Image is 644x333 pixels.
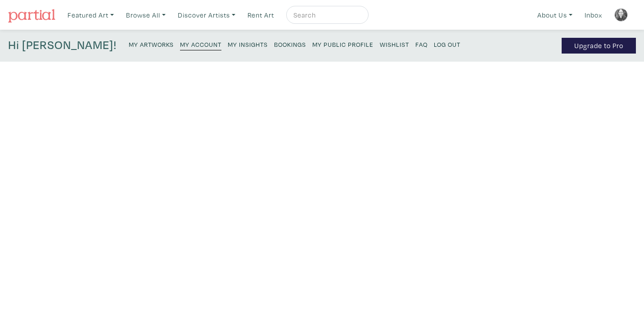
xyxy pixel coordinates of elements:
a: My Account [180,38,221,50]
a: Bookings [274,38,306,50]
a: Upgrade to Pro [562,38,636,54]
a: Log Out [434,38,460,50]
a: My Public Profile [312,38,374,50]
a: Inbox [581,6,606,24]
small: FAQ [415,40,428,49]
small: My Public Profile [312,40,374,49]
a: My Insights [228,38,268,50]
small: Log Out [434,40,460,49]
a: FAQ [415,38,428,50]
small: Bookings [274,40,306,49]
a: About Us [533,6,576,24]
input: Search [293,9,360,21]
a: Browse All [122,6,170,24]
a: My Artworks [129,38,174,50]
a: Wishlist [380,38,409,50]
small: My Account [180,40,221,49]
small: Wishlist [380,40,409,49]
img: phpThumb.php [614,8,628,22]
a: Discover Artists [174,6,239,24]
small: My Artworks [129,40,174,49]
small: My Insights [228,40,268,49]
h4: Hi [PERSON_NAME]! [8,38,117,54]
a: Rent Art [243,6,278,24]
a: Featured Art [63,6,118,24]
